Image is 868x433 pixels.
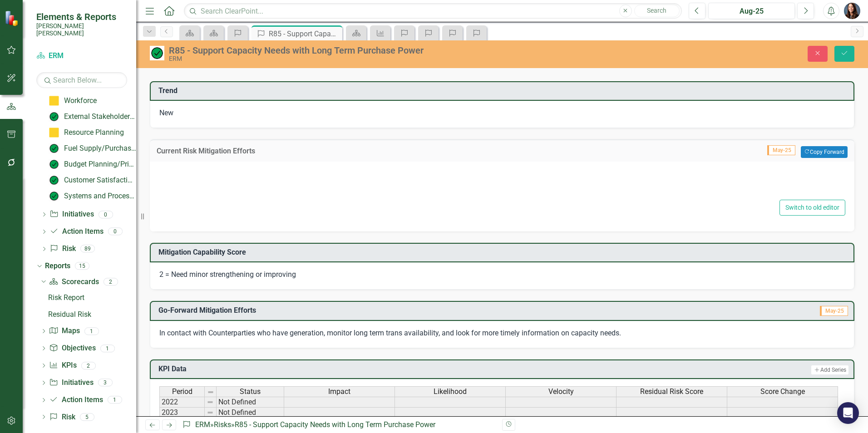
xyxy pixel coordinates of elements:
input: Search Below... [36,72,127,88]
div: Residual Risk [48,310,136,319]
span: May-25 [767,145,795,155]
td: Not Defined [217,408,284,418]
div: Workforce [64,97,97,105]
a: ERM [36,51,127,61]
a: KPIs [49,360,76,371]
h3: Trend [158,87,849,95]
img: 8DAGhfEEPCf229AAAAAElFTkSuQmCC [207,399,214,406]
div: Fuel Supply/Purchase Power [64,144,136,153]
td: 2022 [159,397,205,408]
img: On Target [49,159,59,170]
img: Manageable [150,46,164,60]
a: Workforce [46,93,97,108]
div: Resource Planning [64,128,124,137]
div: Systems and Processes [64,192,136,200]
a: Objectives [49,343,95,354]
a: ERM [195,420,210,429]
h3: Go-Forward Mitigation Efforts [158,306,690,315]
span: Period [172,388,192,396]
img: On Target [49,111,59,122]
img: 8DAGhfEEPCf229AAAAAElFTkSuQmCC [207,389,214,396]
div: R85 - Support Capacity Needs with Long Term Purchase Power [269,28,340,39]
a: Customer Satisfaction/Expectations [46,173,136,187]
div: Open Intercom Messenger [837,402,859,424]
button: Switch to old editor [779,200,845,216]
div: » » [182,420,495,430]
span: 2 = Need minor strengthening or improving [159,270,296,279]
a: Resource Planning [46,125,124,140]
img: 8DAGhfEEPCf229AAAAAElFTkSuQmCC [207,409,214,416]
a: Risk Report [46,290,136,305]
span: Residual Risk Score [640,388,703,396]
button: Aug-25 [708,3,795,19]
img: On Target [49,191,59,202]
h3: Current Risk Mitigation Efforts [157,147,537,155]
a: Systems and Processes [46,189,136,203]
a: Maps [49,326,79,336]
div: 1 [84,327,99,335]
h3: KPI Data [158,365,451,373]
img: On Target [49,143,59,154]
div: ERM [169,55,545,62]
img: ClearPoint Strategy [4,10,20,26]
img: Tami Griswold [844,3,860,19]
span: May-25 [820,306,848,316]
div: 0 [108,228,123,236]
a: Budget Planning/Prioritization & Rate Setting [46,157,136,172]
span: Status [240,388,261,396]
a: Risks [214,420,231,429]
img: Caution [49,95,59,106]
button: Search [634,5,680,17]
a: External Stakeholder Relations [46,109,136,124]
div: 15 [75,262,89,270]
span: Velocity [548,388,574,396]
div: External Stakeholder Relations [64,113,136,121]
span: Elements & Reports [36,11,127,22]
a: Initiatives [49,209,94,220]
span: Likelihood [434,388,467,396]
div: R85 - Support Capacity Needs with Long Term Purchase Power [235,420,435,429]
div: Risk Report [48,294,136,302]
small: [PERSON_NAME] [PERSON_NAME] [36,22,127,37]
a: Initiatives [49,378,93,388]
div: Aug-25 [711,6,792,17]
button: Add Series [811,365,849,375]
td: 2023 [159,408,205,418]
div: 5 [80,413,94,421]
div: Customer Satisfaction/Expectations [64,176,136,184]
img: On Target [49,175,59,186]
div: 1 [108,396,122,404]
div: 1 [100,344,115,352]
a: Action Items [49,226,103,237]
div: 89 [80,245,95,253]
div: 2 [81,362,96,369]
div: 2 [104,278,118,285]
a: Action Items [49,395,103,405]
td: Not Defined [217,397,284,408]
button: Copy Forward [801,146,848,158]
a: Scorecards [49,277,99,287]
div: 3 [98,379,113,387]
a: Risk [49,244,75,254]
input: Search ClearPoint... [184,3,682,19]
a: Fuel Supply/Purchase Power [46,141,136,156]
div: Budget Planning/Prioritization & Rate Setting [64,160,136,168]
img: Caution [49,127,59,138]
h3: Mitigation Capability Score [158,248,849,256]
div: R85 - Support Capacity Needs with Long Term Purchase Power [169,45,545,55]
a: Risk [49,412,75,423]
a: Reports [45,261,70,271]
span: New [159,108,173,117]
span: In contact with Counterparties who have generation, monitor long term trans availability, and loo... [159,329,621,337]
span: Impact [328,388,350,396]
div: 0 [99,211,113,218]
a: Residual Risk [46,307,136,321]
span: Search [647,7,666,14]
span: Score Change [760,388,805,396]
